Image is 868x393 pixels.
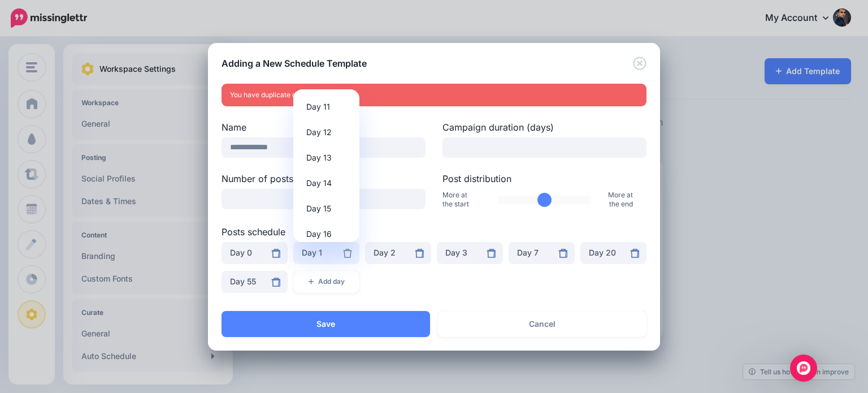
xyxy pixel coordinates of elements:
[222,311,430,337] button: Save
[230,246,279,260] div: Day 0
[600,189,655,211] div: More at the end
[222,84,646,106] div: You have duplicate day slots: 55.
[509,242,575,264] button: Day 7
[222,172,426,185] label: Number of posts
[32,18,55,27] div: v 4.0.25
[222,271,288,293] button: Day 55
[222,57,367,70] h5: Adding a New Schedule Template
[434,189,489,211] div: More at the start
[374,246,423,260] div: Day 2
[633,57,646,71] button: Close
[306,100,330,113] span: Day 11
[306,176,332,189] span: Day 14
[31,66,40,75] img: tab_domain_overview_orange.svg
[442,172,646,185] label: Post distribution
[517,246,566,260] div: Day 7
[112,66,121,75] img: tab_keywords_by_traffic_grey.svg
[222,120,426,134] label: Name
[306,201,331,215] span: Day 15
[589,246,638,260] div: Day 20
[302,246,351,260] div: Day 1
[18,29,27,38] img: website_grey.svg
[445,246,494,260] div: Day 3
[293,242,359,264] button: Day 1
[437,242,503,264] button: Day 3
[125,67,190,74] div: Keywords by Traffic
[230,275,279,288] div: Day 55
[222,225,646,239] label: Posts schedule
[43,67,101,74] div: Domain Overview
[790,355,817,382] div: Open Intercom Messenger
[18,18,27,27] img: logo_orange.svg
[306,150,332,164] span: Day 13
[365,242,431,264] button: Day 2
[438,311,646,337] a: Cancel
[580,242,646,264] button: Day 20
[293,271,359,293] button: Add day
[306,125,332,139] span: Day 12
[29,29,124,38] div: Domain: [DOMAIN_NAME]
[222,242,288,264] button: Day 0
[306,227,332,240] span: Day 16
[442,120,646,134] label: Campaign duration (days)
